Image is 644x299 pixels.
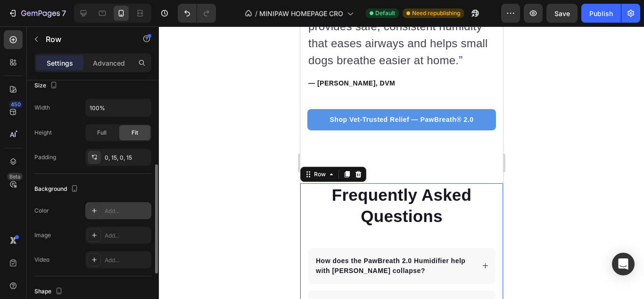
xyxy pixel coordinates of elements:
div: Beta [7,173,23,180]
div: Undo/Redo [178,4,216,23]
div: Publish [589,9,613,18]
p: Settings [47,58,73,68]
div: Background [34,183,80,196]
div: Shape [34,285,65,298]
p: Row [46,34,126,45]
div: Open Intercom Messenger [612,253,635,275]
div: 450 [9,101,23,108]
div: 0, 15, 0, 15 [105,154,149,162]
span: Default [375,9,395,17]
button: 7 [4,4,70,23]
div: Width [34,103,50,112]
span: Save [554,9,570,17]
span: Fit [132,128,138,137]
div: Height [34,128,52,137]
button: Save [546,4,578,23]
span: / [255,9,257,18]
div: Add... [105,231,149,240]
div: Size [34,79,59,92]
span: Full [97,128,107,137]
input: Auto [86,99,151,116]
div: Image [34,231,51,239]
p: Advanced [93,58,125,68]
div: Add... [105,256,149,265]
div: Color [34,206,49,215]
span: MINIPAW HOMEPAGE CRO [259,9,343,18]
div: Add... [105,207,149,215]
p: 7 [62,8,66,19]
button: Publish [581,4,621,23]
div: Row [12,144,27,152]
div: Padding [34,153,56,162]
div: Video [34,256,50,264]
iframe: Design area [300,26,503,299]
span: Need republishing [412,9,460,17]
p: Can I use this humidifier while my dog sleeps? [16,272,173,292]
